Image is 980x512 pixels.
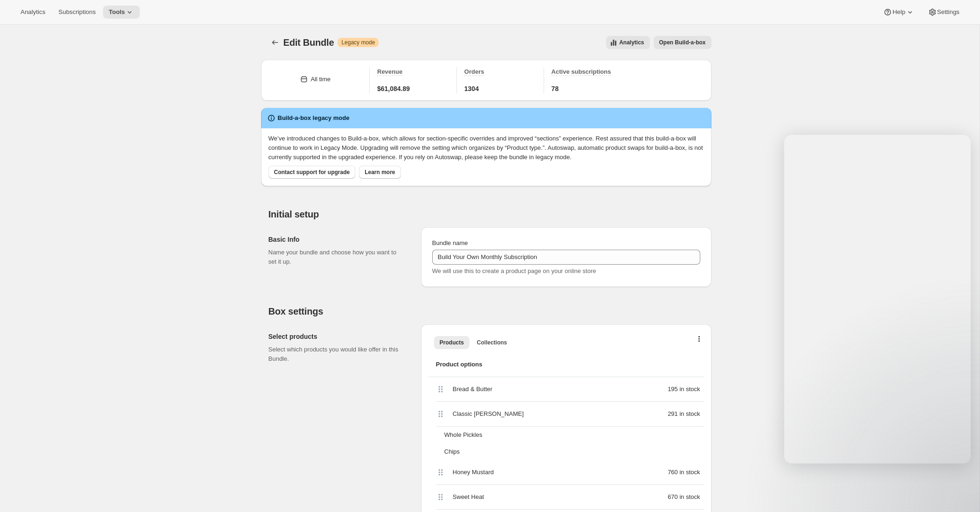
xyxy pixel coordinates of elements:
iframe: Intercom live chat [948,471,971,493]
button: Settings [922,6,965,19]
span: Bundle name [432,239,468,246]
span: Analytics [21,8,45,16]
div: Whole Pickles [441,427,704,443]
span: Open Build-a-box [659,39,706,46]
button: View all analytics related to this specific bundles, within certain timeframes [606,36,649,49]
span: Sweet Heat [453,492,484,502]
span: Edit Bundle [283,37,334,48]
span: 78 [552,84,559,93]
input: ie. Smoothie box [432,250,700,265]
span: Honey Mustard [453,468,494,477]
span: Products [440,339,464,346]
span: $61,084.89 [377,84,410,93]
iframe: Intercom live chat [784,135,971,463]
span: Orders [464,68,484,75]
span: Legacy mode [341,39,375,46]
span: Contact support for upgrade [274,168,350,176]
p: Select which products you would like offer in this Bundle. [269,345,406,364]
button: Contact support for upgrade [269,166,356,179]
button: View links to open the build-a-box on the online store [654,36,711,49]
h2: Basic Info [269,235,406,244]
span: We’ve introduced changes to Build-a-box, which allows for section-specific overrides and improved... [269,135,703,161]
div: 291 in stock [580,409,704,419]
p: Name your bundle and choose how you want to set it up. [269,248,406,267]
span: Help [892,8,905,16]
span: Settings [937,8,959,16]
span: Analytics [619,39,644,46]
button: Analytics [15,6,51,19]
span: Active subscriptions [552,68,611,75]
button: Tools [103,6,140,19]
button: Help [877,6,920,19]
button: Bundles [269,36,282,49]
span: Collections [477,339,507,346]
h2: Build-a-box legacy mode [278,113,350,123]
span: Tools [109,8,125,16]
h2: Initial setup [269,209,711,220]
h2: Box settings [269,306,711,317]
span: 1304 [464,84,479,93]
span: Classic [PERSON_NAME] [453,409,524,419]
button: Learn more [359,166,400,179]
button: Subscriptions [53,6,101,19]
span: Product options [436,360,697,369]
span: Bread & Butter [453,385,492,394]
div: 760 in stock [580,468,704,477]
span: Subscriptions [58,8,96,16]
span: Revenue [377,68,402,75]
div: 195 in stock [580,385,704,394]
h2: Select products [269,332,406,341]
div: 670 in stock [580,492,704,502]
div: All time [311,75,331,84]
span: Learn more [365,168,395,176]
span: We will use this to create a product page on your online store [432,267,596,274]
div: Chips [441,443,704,460]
